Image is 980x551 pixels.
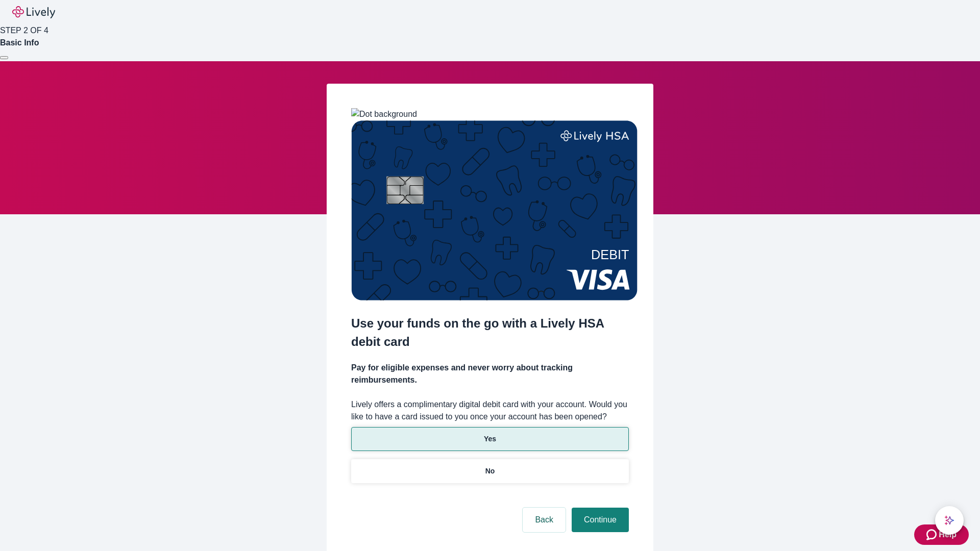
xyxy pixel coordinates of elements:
[939,529,957,541] span: Help
[914,524,969,545] button: Zendesk support iconHelp
[484,434,496,444] p: Yes
[926,529,939,541] svg: Zendesk support icon
[485,466,495,477] p: No
[935,506,964,535] button: chat
[351,108,417,120] img: Dot background
[523,508,566,532] button: Back
[351,120,638,300] img: Debit card
[12,6,55,18] img: Lively
[351,459,629,483] button: No
[351,427,629,451] button: Yes
[351,314,629,351] h2: Use your funds on the go with a Lively HSA debit card
[351,362,629,386] h4: Pay for eligible expenses and never worry about tracking reimbursements.
[944,515,954,525] svg: Lively AI Assistant
[572,508,629,532] button: Continue
[351,398,629,423] label: Lively offers a complimentary digital debit card with your account. Would you like to have a card...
